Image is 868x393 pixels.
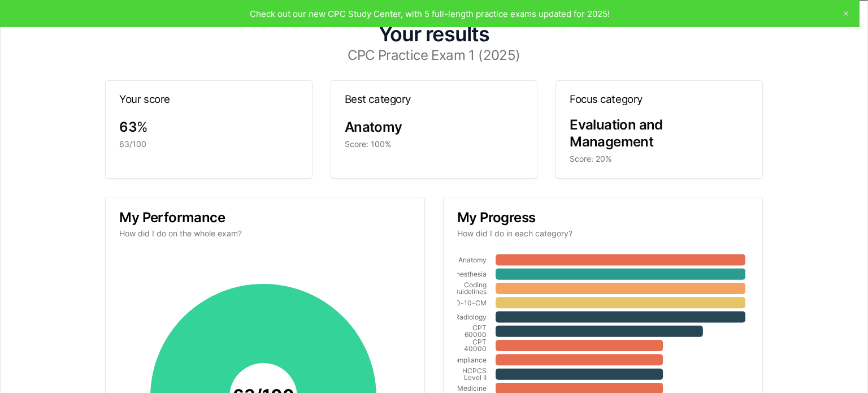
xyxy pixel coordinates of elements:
[453,287,487,296] tspan: Guidelines
[465,330,487,339] tspan: 60000
[449,355,487,364] tspan: Compliance
[119,94,298,105] h3: Your score
[457,228,749,239] p: How did I do in each category?
[345,119,402,135] span: Anatomy
[119,139,298,150] div: 63/100
[457,384,487,392] tspan: Medicine
[570,94,748,105] h3: Focus category
[449,298,487,306] tspan: ICD-10-CM
[119,119,137,135] span: 63
[458,256,487,264] tspan: Anatomy
[457,211,749,224] h3: My Progress
[137,119,148,135] span: %
[452,270,487,278] tspan: Anesthesia
[570,153,748,165] div: Score: 20%
[464,280,487,289] tspan: Coding
[119,211,411,224] h3: My Performance
[345,94,523,105] h3: Best category
[472,323,487,332] tspan: CPT
[464,344,487,353] tspan: 40000
[455,313,487,321] tspan: Radiology
[345,139,523,150] div: Score: 100%
[462,366,487,375] tspan: HCPCS
[472,338,487,346] tspan: CPT
[570,116,663,150] span: Evaluation and Management
[23,23,845,44] h1: Your results
[23,48,845,62] h3: CPC Practice Exam 1 (2025)
[119,228,411,239] p: How did I do on the whole exam?
[464,373,487,382] tspan: Level II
